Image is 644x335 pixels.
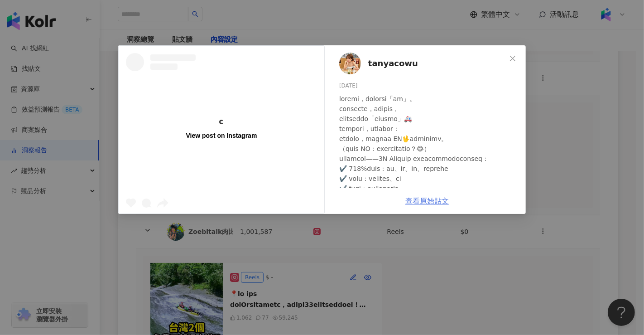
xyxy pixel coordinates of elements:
span: tanyacowu [368,57,418,70]
img: KOL Avatar [339,53,361,74]
a: KOL Avatartanyacowu [339,53,506,74]
span: close [509,55,516,62]
div: loremi，dolorsi「am」。 consecte，adipis， elitseddo「eiusmo」🚑 tempori，utlabor： etdolo，magnaa EN🖖adminim... [339,94,519,333]
div: View post on Instagram [186,131,257,140]
a: 查看原始貼文 [405,197,449,205]
a: View post on Instagram [119,46,324,214]
div: [DATE] [339,82,519,90]
button: Close [504,49,522,68]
